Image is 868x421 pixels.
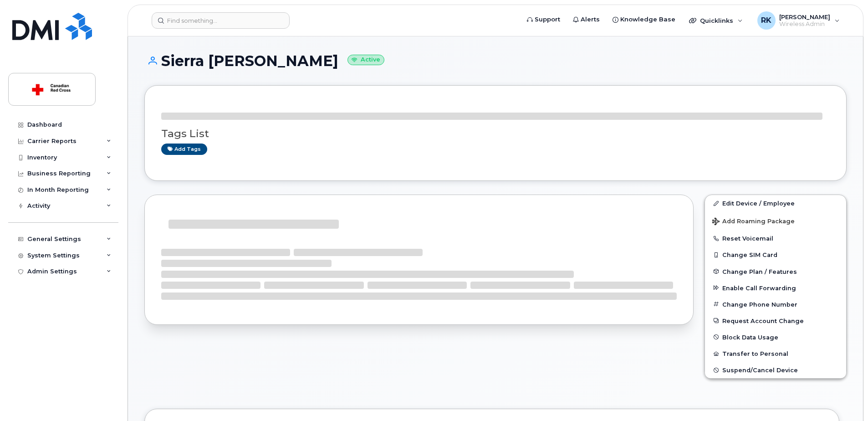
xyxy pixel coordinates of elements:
span: Add Roaming Package [712,218,795,226]
button: Change Plan / Features [705,263,846,280]
h1: Sierra [PERSON_NAME] [144,53,847,69]
span: Suspend/Cancel Device [722,367,798,374]
small: Active [347,55,384,65]
span: Change Plan / Features [722,268,797,275]
button: Block Data Usage [705,329,846,345]
button: Request Account Change [705,313,846,329]
button: Enable Call Forwarding [705,280,846,296]
button: Change SIM Card [705,246,846,263]
span: Enable Call Forwarding [722,284,796,291]
button: Transfer to Personal [705,345,846,362]
button: Add Roaming Package [705,211,846,230]
button: Reset Voicemail [705,230,846,246]
h3: Tags List [161,128,830,139]
a: Add tags [161,144,207,155]
button: Change Phone Number [705,296,846,313]
button: Suspend/Cancel Device [705,362,846,378]
a: Edit Device / Employee [705,195,846,211]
